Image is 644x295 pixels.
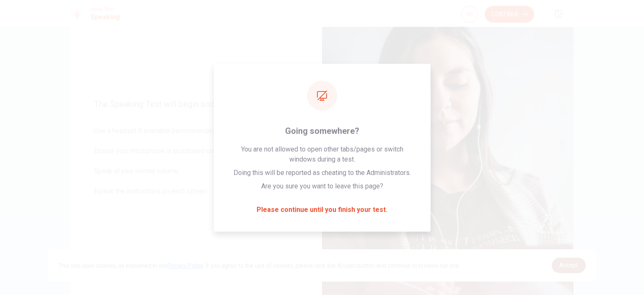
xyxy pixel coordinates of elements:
[167,262,203,269] a: Privacy Policy
[94,99,299,109] span: The Speaking Test will begin soon.
[94,126,299,206] span: Use a headset if available (recommended for best audio quality). Ensure your microphone is positi...
[58,262,460,269] span: This site uses cookies, as explained in our . If you agree to the use of cookies, please click th...
[485,6,534,23] button: Continue
[48,249,596,282] div: cookieconsent
[552,258,586,273] a: dismiss cookie message
[91,12,120,22] h1: Speaking
[559,262,578,269] span: Accept
[91,6,120,12] span: Level Test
